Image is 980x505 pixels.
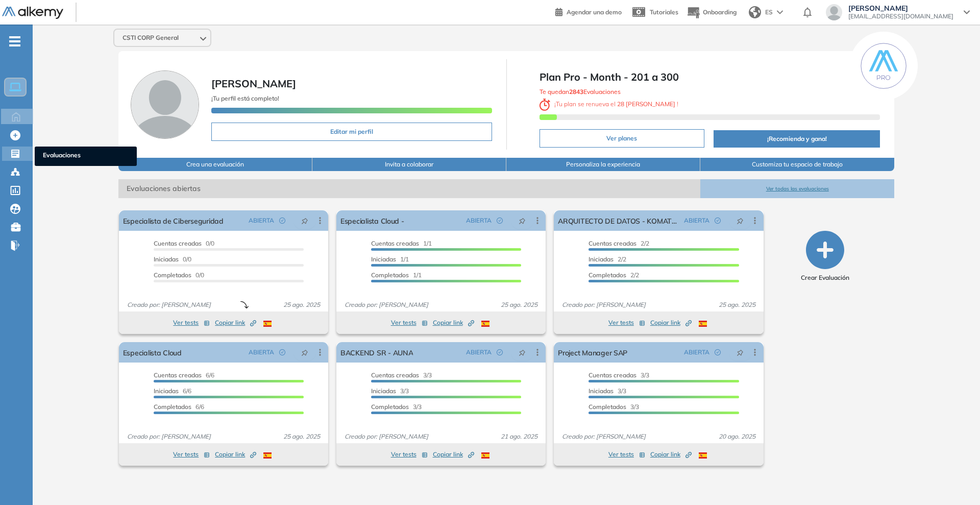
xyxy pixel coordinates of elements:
button: Copiar link [215,317,256,329]
button: Onboarding [687,2,737,23]
button: Ver tests [608,317,645,329]
span: pushpin [519,217,526,225]
span: 3/3 [589,387,626,395]
span: Creado por: [PERSON_NAME] [558,432,650,441]
b: 2843 [569,88,583,95]
span: ABIERTA [684,348,709,357]
div: Widget de chat [929,456,980,505]
span: ABIERTA [466,348,492,357]
span: Plan Pro - Month - 201 a 300 [540,69,880,85]
span: Onboarding [703,8,737,16]
button: pushpin [729,212,751,229]
span: Copiar link [215,450,256,459]
button: Copiar link [650,317,692,329]
span: check-circle [715,349,721,355]
button: Ver planes [540,129,704,148]
span: pushpin [301,348,308,356]
button: Ver tests [173,317,210,329]
span: Copiar link [215,318,256,327]
span: 25 ago. 2025 [715,300,759,309]
span: Completados [589,271,626,279]
span: 1/1 [371,271,422,279]
button: ¡Recomienda y gana! [714,130,880,148]
span: 2/2 [589,255,626,263]
span: Iniciadas [589,387,614,395]
button: pushpin [511,344,533,360]
span: 6/6 [154,387,191,395]
a: ARQUITECTO DE DATOS - KOMATZU [558,210,679,231]
button: pushpin [293,212,316,229]
a: Especialista Cloud [123,342,182,363]
span: check-circle [715,218,721,224]
span: ABIERTA [249,216,274,225]
span: 0/0 [154,255,191,263]
span: 1/1 [371,255,409,263]
button: Customiza tu espacio de trabajo [700,158,894,171]
span: [PERSON_NAME] [848,4,953,12]
span: 3/3 [589,371,649,379]
span: Copiar link [433,450,474,459]
button: Ver tests [608,448,645,461]
a: Project Manager SAP [558,342,627,363]
span: 2/2 [589,239,649,247]
span: 6/6 [154,371,214,379]
span: Completados [371,271,409,279]
span: Cuentas creadas [589,239,636,247]
span: check-circle [279,218,285,224]
img: clock-svg [540,99,551,111]
span: Copiar link [650,450,692,459]
a: Especialista de Ciberseguridad [123,210,224,231]
span: 2/2 [589,271,639,279]
span: 21 ago. 2025 [497,432,542,441]
span: 6/6 [154,403,204,411]
span: check-circle [497,349,503,355]
a: Agendar una demo [555,5,622,17]
button: Invita a colaborar [312,158,506,171]
span: check-circle [497,218,503,224]
span: ES [765,8,773,17]
span: Creado por: [PERSON_NAME] [123,300,215,309]
button: Ver todas las evaluaciones [700,179,894,198]
img: ESP [481,321,489,327]
span: Creado por: [PERSON_NAME] [123,432,215,441]
button: Copiar link [650,448,692,461]
img: arrow [777,10,783,14]
span: 3/3 [589,403,639,411]
span: [PERSON_NAME] [211,77,296,90]
span: ABIERTA [249,348,274,357]
span: 25 ago. 2025 [279,300,324,309]
span: Cuentas creadas [371,239,419,247]
span: 3/3 [371,387,409,395]
span: Tutoriales [650,8,678,16]
button: pushpin [293,344,316,360]
img: ESP [481,452,489,459]
span: pushpin [519,348,526,356]
span: 0/0 [154,271,204,279]
span: Creado por: [PERSON_NAME] [340,432,432,441]
img: ESP [263,452,272,459]
img: ESP [263,321,272,327]
span: ¡Tu perfil está completo! [211,94,279,102]
span: Te quedan Evaluaciones [540,88,621,95]
span: Evaluaciones abiertas [118,179,700,198]
span: Iniciadas [154,387,179,395]
img: ESP [699,321,707,327]
span: ABIERTA [684,216,709,225]
span: Crear Evaluación [801,273,849,282]
span: Completados [589,403,626,411]
button: Copiar link [215,448,256,461]
button: Ver tests [391,317,428,329]
span: pushpin [737,217,744,225]
button: Personaliza la experiencia [506,158,700,171]
span: pushpin [301,217,308,225]
span: Cuentas creadas [154,371,202,379]
img: world [749,6,761,18]
a: BACKEND SR - AUNA [340,342,413,363]
span: Cuentas creadas [154,239,202,247]
span: Cuentas creadas [589,371,636,379]
span: ¡ Tu plan se renueva el ! [540,100,679,108]
span: pushpin [737,348,744,356]
button: Editar mi perfil [211,123,492,141]
span: 0/0 [154,239,214,247]
span: Completados [371,403,409,411]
